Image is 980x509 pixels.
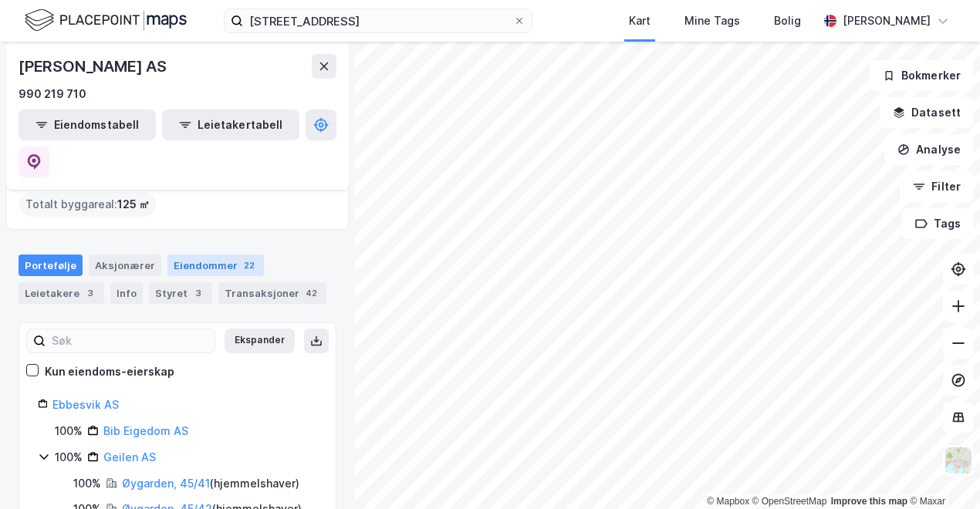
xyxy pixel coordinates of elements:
[707,496,749,507] a: Mapbox
[19,110,156,140] button: Eiendomstabell
[903,435,980,509] div: Kontrollprogram for chat
[684,12,740,30] div: Mine Tags
[55,422,83,440] div: 100%
[19,192,156,217] div: Totalt byggareal :
[162,110,299,140] button: Leietakertabell
[903,435,980,509] iframe: Chat Widget
[122,474,299,493] div: ( hjemmelshaver )
[884,134,974,165] button: Analyse
[55,448,83,467] div: 100%
[122,477,210,490] a: Øygarden, 45/41
[870,60,974,91] button: Bokmerker
[83,285,98,301] div: 3
[25,7,187,34] img: logo.f888ab2527a4732fd821a326f86c7f29.svg
[19,54,170,79] div: [PERSON_NAME] AS
[103,450,156,463] a: Geilen AS
[45,362,174,381] div: Kun eiendoms-eierskap
[89,254,161,276] div: Aksjonærer
[225,329,295,353] button: Ekspander
[752,496,827,507] a: OpenStreetMap
[629,12,651,30] div: Kart
[218,282,326,304] div: Transaksjoner
[19,85,86,103] div: 990 219 710
[241,258,258,273] div: 22
[103,424,188,437] a: Bib Eigedom AS
[73,474,101,493] div: 100%
[302,285,320,301] div: 42
[149,282,212,304] div: Styret
[243,9,513,32] input: Søk på adresse, matrikkel, gårdeiere, leietakere eller personer
[843,12,931,30] div: [PERSON_NAME]
[19,282,104,304] div: Leietakere
[167,254,264,276] div: Eiendommer
[46,329,215,352] input: Søk
[117,195,150,214] span: 125 ㎡
[831,496,907,507] a: Improve this map
[19,254,83,276] div: Portefølje
[880,97,974,128] button: Datasett
[110,282,143,304] div: Info
[774,12,801,30] div: Bolig
[902,208,974,239] button: Tags
[52,398,119,411] a: Ebbesvik AS
[191,285,206,301] div: 3
[900,171,974,202] button: Filter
